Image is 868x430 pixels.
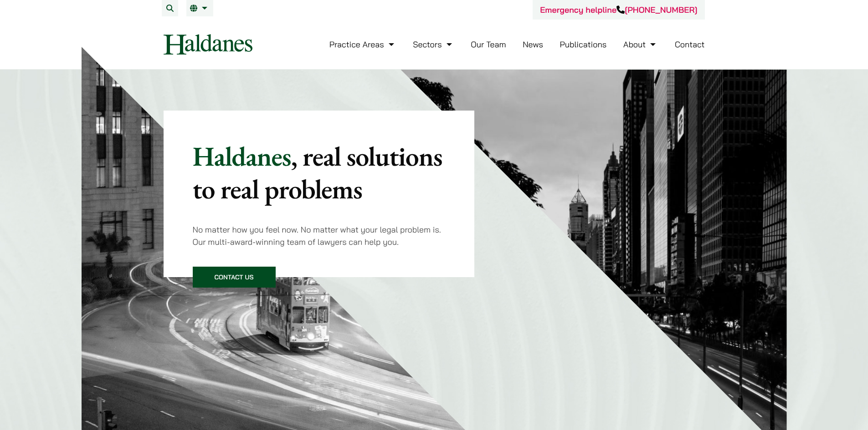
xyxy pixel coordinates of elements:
[164,34,252,55] img: Logo of Haldanes
[471,39,506,50] a: Our Team
[193,138,442,207] mark: , real solutions to real problems
[675,39,705,50] a: Contact
[623,39,658,50] a: About
[193,140,446,205] p: Haldanes
[193,223,446,248] p: No matter how you feel now. No matter what your legal problem is. Our multi-award-winning team of...
[540,5,697,15] a: Emergency helpline[PHONE_NUMBER]
[190,5,210,12] a: EN
[193,267,276,288] a: Contact Us
[560,39,607,50] a: Publications
[523,39,543,50] a: News
[413,39,454,50] a: Sectors
[329,39,396,50] a: Practice Areas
